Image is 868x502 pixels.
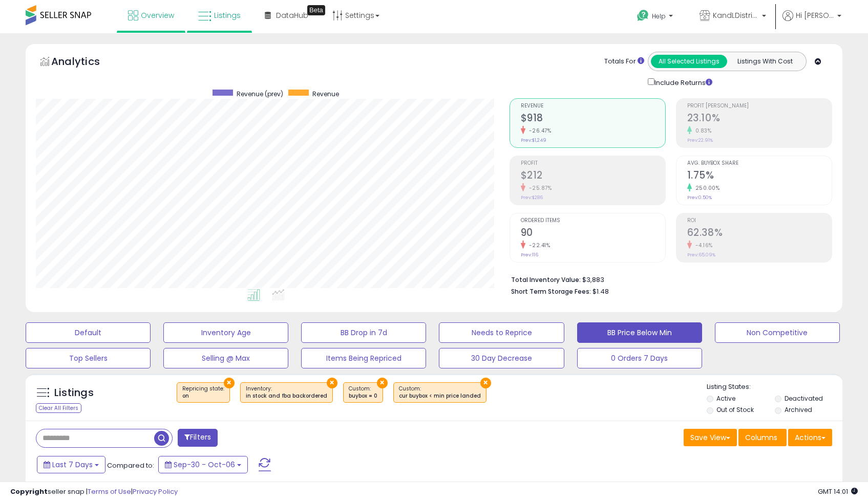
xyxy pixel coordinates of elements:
div: seller snap | | [10,487,178,497]
button: BB Price Below Min [577,322,702,343]
span: Repricing state : [182,385,224,400]
h2: 90 [521,227,665,241]
h2: 1.75% [687,169,832,183]
div: Totals For [604,57,644,67]
a: Help [629,2,683,33]
button: Sep-30 - Oct-06 [158,456,248,473]
small: Prev: 65.09% [687,252,715,258]
button: Top Sellers [26,348,151,368]
button: All Selected Listings [651,55,727,68]
button: 30 Day Decrease [439,348,564,368]
small: -4.16% [692,242,713,249]
div: buybox = 0 [349,392,377,400]
span: Last 7 Days [52,460,93,470]
small: Prev: 0.50% [687,194,712,201]
span: Compared to: [107,461,154,470]
span: DataHub [276,10,308,20]
button: Save View [684,429,737,446]
label: Archived [785,405,812,414]
li: $3,883 [511,273,824,285]
button: Inventory Age [163,322,288,343]
h2: 62.38% [687,227,832,241]
span: $1.48 [592,287,609,296]
span: 2025-10-14 14:01 GMT [818,487,858,496]
h2: $212 [521,169,665,183]
span: Revenue [521,103,665,109]
button: × [224,378,235,388]
span: Custom: [349,385,377,400]
label: Active [716,394,735,403]
span: Ordered Items [521,218,665,224]
button: Default [26,322,151,343]
small: Prev: 116 [521,252,538,258]
b: Short Term Storage Fees: [511,287,591,296]
span: Avg. Buybox Share [687,161,832,166]
span: Help [652,12,666,20]
small: Prev: 22.91% [687,137,713,143]
span: Listings [214,10,241,20]
span: Sep-30 - Oct-06 [174,460,235,470]
button: BB Drop in 7d [301,322,426,343]
button: Items Being Repriced [301,348,426,368]
h5: Listings [54,386,94,400]
small: 250.00% [692,184,720,192]
button: Actions [788,429,832,446]
small: -26.47% [525,127,552,135]
label: Out of Stock [716,405,754,414]
button: Needs to Reprice [439,322,564,343]
p: Listing States: [707,382,842,392]
div: Include Returns [640,76,725,88]
label: Deactivated [785,394,823,403]
small: -22.41% [525,242,551,249]
div: on [182,392,224,400]
button: Columns [738,429,787,446]
b: Total Inventory Value: [511,275,581,284]
button: Last 7 Days [37,456,105,473]
div: Tooltip anchor [307,5,325,15]
small: -25.87% [525,184,552,192]
span: Revenue (prev) [237,90,283,98]
h2: 23.10% [687,112,832,126]
a: Terms of Use [88,487,131,496]
i: Get Help [637,9,649,22]
span: Overview [141,10,174,20]
span: ROI [687,218,832,224]
button: Selling @ Max [163,348,288,368]
button: Filters [178,429,218,447]
button: 0 Orders 7 Days [577,348,702,368]
a: Privacy Policy [133,487,178,496]
h5: Analytics [51,54,120,71]
a: Hi [PERSON_NAME] [782,10,841,33]
button: × [377,378,388,388]
div: cur buybox < min price landed [399,392,481,400]
span: KandLDistribution LLC [713,10,759,20]
button: Listings With Cost [727,55,803,68]
span: Profit [521,161,665,166]
span: Custom: [399,385,481,400]
button: × [480,378,491,388]
span: Revenue [312,90,339,98]
small: Prev: $1,249 [521,137,546,143]
span: Hi [PERSON_NAME] [796,10,834,20]
button: × [327,378,337,388]
small: Prev: $286 [521,194,543,201]
span: Profit [PERSON_NAME] [687,103,832,109]
strong: Copyright [10,487,48,496]
small: 0.83% [692,127,712,135]
span: Columns [745,432,777,443]
h2: $918 [521,112,665,126]
div: in stock and fba backordered [246,392,327,400]
div: Clear All Filters [36,403,81,413]
span: Inventory : [246,385,327,400]
button: Non Competitive [715,322,840,343]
